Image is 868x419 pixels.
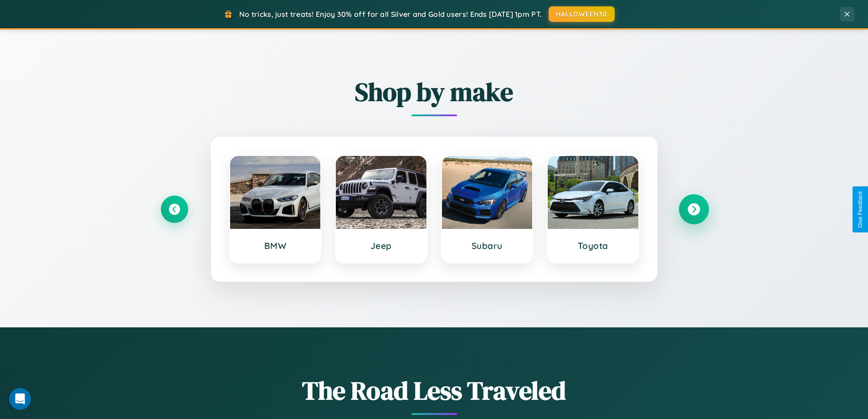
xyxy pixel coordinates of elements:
iframe: Intercom live chat [9,388,31,410]
h3: Jeep [345,240,417,251]
span: No tricks, just treats! Enjoy 30% off for all Silver and Gold users! Ends [DATE] 1pm PT. [239,10,542,19]
h3: BMW [239,240,312,251]
div: Give Feedback [857,191,863,228]
h2: Shop by make [161,74,708,109]
h3: Toyota [557,240,629,251]
h3: Subaru [451,240,524,251]
button: HALLOWEEN30 [549,6,615,22]
h1: The Road Less Traveled [161,373,708,408]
